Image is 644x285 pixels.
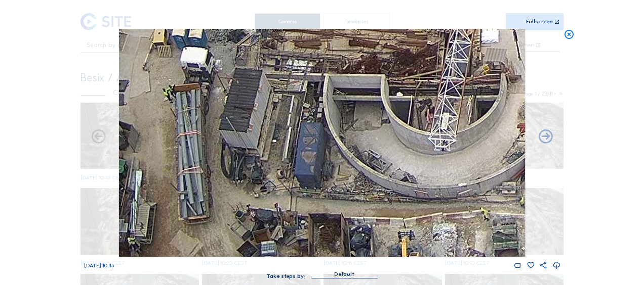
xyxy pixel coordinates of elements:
span: [DATE] 10:45 [84,262,114,269]
i: Back [537,129,554,146]
i: Forward [90,129,107,146]
div: Default [311,270,377,278]
div: Take steps by: [267,273,305,279]
img: Image [119,29,525,257]
div: Default [334,270,354,279]
div: Fullscreen [526,19,553,25]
